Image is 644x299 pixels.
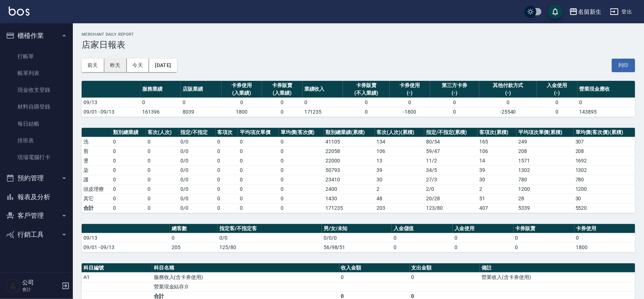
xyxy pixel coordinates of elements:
[3,169,70,188] button: 預約管理
[216,194,238,203] td: 0
[111,146,146,156] td: 0
[324,146,375,156] td: 22058
[82,203,111,213] td: 合計
[424,194,477,203] td: 20 / 28
[477,165,516,175] td: 39
[146,137,179,146] td: 0
[324,184,375,194] td: 2400
[303,98,343,107] td: 0
[216,128,238,137] th: 客項次
[82,224,635,252] table: a dense table
[3,225,70,244] button: 行銷工具
[216,137,238,146] td: 0
[179,184,216,194] td: 0 / 0
[477,156,516,165] td: 14
[322,243,392,252] td: 56/98/51
[111,128,146,137] th: 類別總業績
[516,128,574,137] th: 平均項次單價(累積)
[574,165,635,175] td: 1302
[3,149,70,166] a: 現場電腦打卡
[82,40,635,50] h3: 店家日報表
[222,98,262,107] td: 0
[82,98,140,107] td: 09/13
[82,128,635,213] table: a dense table
[111,194,146,203] td: 0
[140,81,181,98] th: 服務業績
[279,156,324,165] td: 0
[82,81,635,117] table: a dense table
[218,233,322,243] td: 0/0
[578,7,601,16] div: 名留新生
[514,243,574,252] td: 0
[82,32,635,37] h2: Merchant Daily Report
[222,107,262,117] td: 1800
[146,165,179,175] td: 0
[477,175,516,184] td: 30
[430,107,479,117] td: 0
[223,89,260,97] div: (入業績)
[223,82,260,89] div: 卡券使用
[146,128,179,137] th: 客次(人次)
[516,146,574,156] td: 208
[516,156,574,165] td: 1571
[3,98,70,115] a: 材料自購登錄
[375,128,424,137] th: 客次(人次)(累積)
[537,107,577,117] td: 0
[424,165,477,175] td: 34 / 5
[279,137,324,146] td: 0
[322,233,392,243] td: 0/0/0
[424,175,477,184] td: 27 / 3
[264,89,301,97] div: (入業績)
[238,156,279,165] td: 0
[432,89,477,97] div: (-)
[424,203,477,213] td: 123/80
[345,89,388,97] div: (不入業績)
[179,203,216,213] td: 0/0
[152,282,339,291] td: 營業現金結存:0
[574,233,635,243] td: 0
[574,184,635,194] td: 1200
[477,137,516,146] td: 165
[181,107,221,117] td: 8039
[514,224,574,233] th: 卡券販賣
[339,272,410,282] td: 0
[324,128,375,137] th: 類別總業績(累積)
[111,184,146,194] td: 0
[181,81,221,98] th: 店販業績
[324,175,375,184] td: 23410
[3,132,70,149] a: 排班表
[82,184,111,194] td: 頭皮理療
[410,272,480,282] td: 0
[392,233,453,243] td: 0
[279,203,324,213] td: 0
[516,175,574,184] td: 780
[3,48,70,65] a: 打帳單
[375,175,424,184] td: 30
[322,224,392,233] th: 男/女/未知
[146,194,179,203] td: 0
[343,107,390,117] td: 0
[82,59,104,72] button: 前天
[607,5,635,19] button: 登出
[539,89,575,97] div: (-)
[238,194,279,203] td: 0
[566,4,604,19] button: 名留新生
[3,115,70,132] a: 每日結帳
[375,194,424,203] td: 48
[424,128,477,137] th: 指定/不指定(累積)
[146,175,179,184] td: 0
[111,175,146,184] td: 0
[574,224,635,233] th: 卡券使用
[537,98,577,107] td: 0
[179,156,216,165] td: 0 / 0
[179,128,216,137] th: 指定/不指定
[146,146,179,156] td: 0
[390,98,430,107] td: 0
[516,137,574,146] td: 249
[578,98,635,107] td: 0
[424,146,477,156] td: 59 / 47
[238,146,279,156] td: 0
[279,128,324,137] th: 單均價(客次價)
[324,156,375,165] td: 22000
[574,156,635,165] td: 1692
